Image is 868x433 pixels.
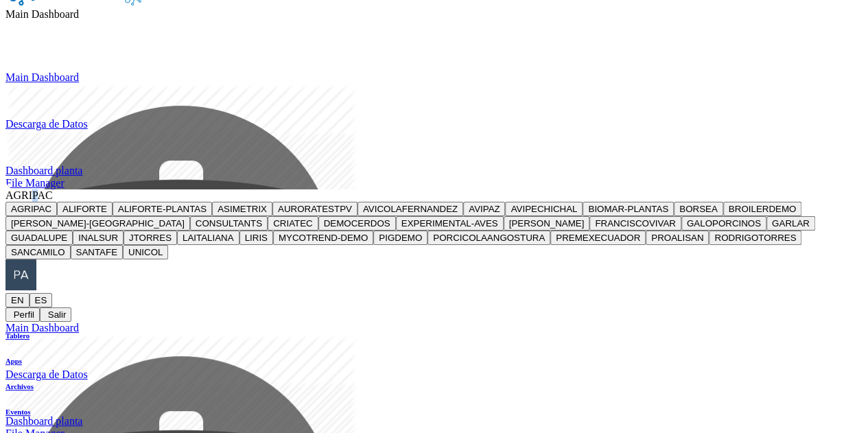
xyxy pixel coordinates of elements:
[5,71,863,84] a: Main Dashboard
[5,334,863,381] a: imgDescarga de Datos
[766,216,815,231] button: GARLAR
[5,189,53,201] span: AGRIPAC
[5,130,863,177] a: imgDashboard planta
[550,231,646,245] button: PREMEXECUADOR
[463,202,505,216] button: AVIPAZ
[5,84,863,130] a: imgDescarga de Datos
[73,231,124,245] button: INALSUR
[709,231,801,245] button: RODRIGOTORRES
[357,202,463,216] button: AVICOLAFERNANDEZ
[5,408,34,416] a: Eventos
[504,216,590,231] button: [PERSON_NAME]
[589,216,681,231] button: FRANCISCOVIVAR
[5,331,34,340] a: Tablero
[5,368,863,381] div: Descarga de Datos
[212,202,272,216] button: ASIMETRIX
[268,216,318,231] button: CRIATEC
[5,357,34,365] a: Apps
[723,202,802,216] button: BROILERDEMO
[177,231,239,245] button: LAITALIANA
[5,307,40,322] button: Perfil
[396,216,504,231] button: EXPERIMENTAL-AVES
[5,259,36,290] img: paula.duque@asimetrix.co profile pic
[123,245,168,259] button: UNICOL
[5,245,71,259] button: SANCAMILO
[5,293,30,307] button: EN
[239,231,273,245] button: LIRIS
[681,216,766,231] button: GALOPORCINOS
[40,307,71,322] button: Salir
[5,8,79,20] span: Main Dashboard
[190,216,268,231] button: CONSULTANTS
[113,202,212,216] button: ALIFORTE-PLANTAS
[5,382,34,390] a: Archivos
[5,177,863,189] a: File Manager
[57,202,113,216] button: ALIFORTE
[583,202,674,216] button: BIOMAR-PLANTAS
[273,231,373,245] button: MYCOTREND-DEMO
[505,202,583,216] button: AVIPECHICHAL
[71,245,123,259] button: SANTAFE
[318,216,396,231] button: DEMOCERDOS
[5,322,863,334] a: Main Dashboard
[5,165,863,177] div: Dashboard planta
[646,231,709,245] button: PROALISAN
[674,202,723,216] button: BORSEA
[5,202,57,216] button: AGRIPAC
[30,293,53,307] button: ES
[124,231,177,245] button: JTORRES
[272,202,357,216] button: AURORATESTPV
[373,231,427,245] button: PIGDEMO
[5,118,863,130] div: Descarga de Datos
[427,231,550,245] button: PORCICOLAANGOSTURA
[5,216,190,231] button: [PERSON_NAME]-[GEOGRAPHIC_DATA]
[5,231,73,245] button: GUADALUPE
[5,381,863,428] a: imgDashboard planta
[5,415,863,428] div: Dashboard planta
